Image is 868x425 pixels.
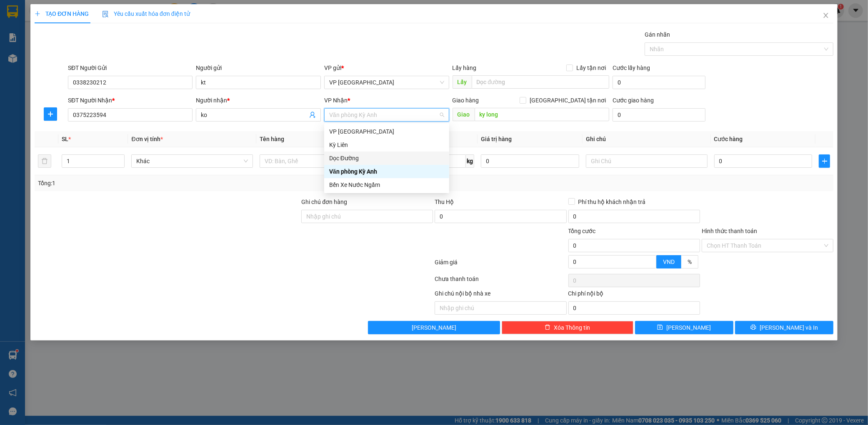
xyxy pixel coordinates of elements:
span: Giao [453,108,475,121]
span: plus [44,111,57,117]
label: Ghi chú đơn hàng [301,199,347,205]
input: Cước giao hàng [613,108,705,122]
div: VP gửi [324,63,449,72]
span: TẠO ĐƠN HÀNG [35,10,89,17]
div: Văn phòng Kỳ Anh [329,167,444,176]
div: Kỳ Liên [324,138,449,152]
input: Dọc đường [472,75,609,89]
th: Ghi chú [583,131,711,147]
span: [PERSON_NAME] và In [760,323,818,332]
span: Yêu cầu xuất hóa đơn điện tử [102,10,190,17]
span: Giao hàng [453,97,479,104]
span: Tổng cước [568,228,596,234]
li: In ngày: 15:11 13/08 [4,62,97,73]
label: Cước giao hàng [613,97,654,104]
div: Dọc Đường [324,152,449,165]
button: printer[PERSON_NAME] và In [735,321,833,334]
span: user-add [309,112,316,118]
span: Phí thu hộ khách nhận trả [575,197,649,206]
button: plus [819,154,830,168]
span: Cước hàng [714,136,743,142]
span: close [823,12,829,19]
span: % [688,258,692,265]
div: Chưa thanh toán [434,274,568,289]
span: VP Nhận [324,97,348,104]
span: Lấy tận nơi [573,63,609,72]
span: Khác [136,155,248,167]
div: Người gửi [196,63,321,72]
span: [GEOGRAPHIC_DATA] tận nơi [526,96,609,105]
span: [PERSON_NAME] [412,323,456,332]
span: save [657,324,663,331]
div: Bến Xe Nước Ngầm [329,180,444,189]
div: Kỳ Liên [329,140,444,149]
div: Giảm giá [434,258,568,272]
li: [PERSON_NAME] [4,50,97,62]
div: Chi phí nội bộ [568,289,700,301]
input: VD: Bàn, Ghế [260,154,381,168]
span: Văn phòng Kỳ Anh [329,109,444,121]
span: Tên hàng [260,136,284,142]
div: SĐT Người Nhận [68,96,193,105]
input: Nhập ghi chú [435,301,566,315]
div: Dọc Đường [329,154,444,163]
input: Ghi chú đơn hàng [301,210,433,223]
button: Close [814,4,838,27]
button: deleteXóa Thông tin [502,321,633,334]
span: Lấy hàng [453,65,477,71]
span: Giá trị hàng [481,136,512,142]
input: Cước lấy hàng [613,76,705,89]
span: plus [35,11,40,17]
input: Ghi Chú [586,154,708,168]
button: [PERSON_NAME] [368,321,500,334]
div: Tổng: 1 [38,179,335,188]
label: Cước lấy hàng [613,65,650,71]
span: plus [819,158,830,164]
div: Ghi chú nội bộ nhà xe [435,289,566,301]
span: Lấy [453,75,472,89]
span: Thu Hộ [435,199,454,205]
span: [PERSON_NAME] [666,323,711,332]
input: Dọc đường [475,108,609,121]
img: icon [102,11,109,17]
span: VP Mỹ Đình [329,76,444,89]
span: Đơn vị tính [131,136,163,142]
div: Bến Xe Nước Ngầm [324,178,449,191]
div: Người nhận [196,96,321,105]
button: plus [44,107,57,121]
div: VP [GEOGRAPHIC_DATA] [329,127,444,136]
label: Hình thức thanh toán [702,228,757,234]
span: VND [663,258,675,265]
div: Văn phòng Kỳ Anh [324,165,449,178]
span: delete [545,324,550,331]
span: kg [466,154,474,168]
div: VP Mỹ Đình [324,125,449,138]
span: SL [62,136,68,142]
label: Gán nhãn [645,31,670,38]
span: printer [750,324,756,331]
button: delete [38,154,51,168]
div: SĐT Người Gửi [68,63,193,72]
span: Xóa Thông tin [554,323,590,332]
button: save[PERSON_NAME] [635,321,733,334]
input: 0 [481,154,579,168]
